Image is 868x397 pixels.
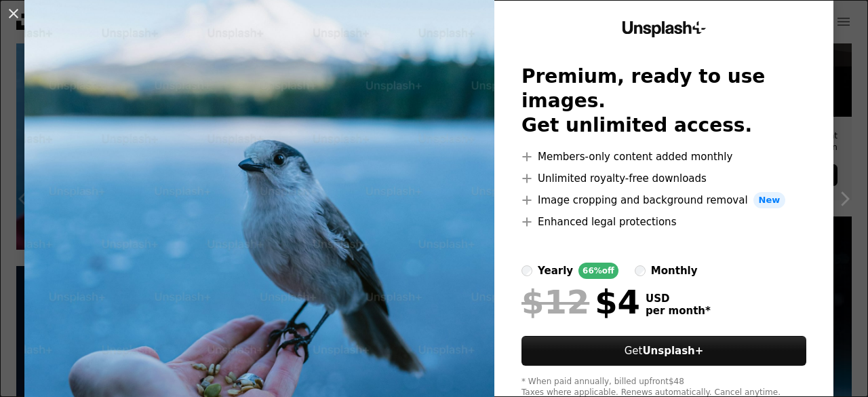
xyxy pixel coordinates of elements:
li: Enhanced legal protections [521,214,806,230]
input: yearly66%off [521,265,532,276]
span: per month * [646,305,711,317]
span: USD [646,292,711,305]
div: 66% off [578,263,618,279]
span: $12 [521,284,589,320]
li: Image cropping and background removal [521,192,806,208]
li: Unlimited royalty-free downloads [521,170,806,187]
div: yearly [538,263,573,279]
input: monthly [635,265,646,276]
strong: Unsplash+ [642,345,703,357]
div: $4 [521,284,640,320]
li: Members-only content added monthly [521,149,806,165]
div: monthly [651,263,698,279]
button: GetUnsplash+ [521,336,806,366]
h2: Premium, ready to use images. Get unlimited access. [521,64,806,138]
span: New [753,192,786,208]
